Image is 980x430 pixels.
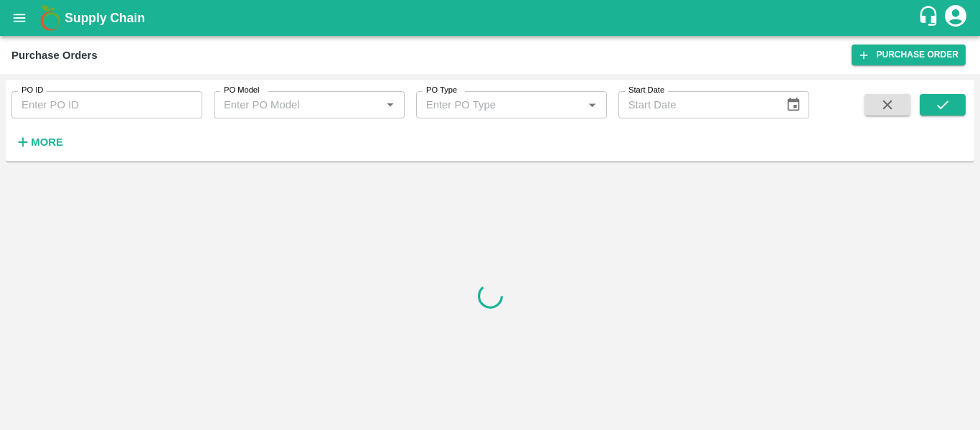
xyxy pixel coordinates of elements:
[3,1,36,34] button: open drawer
[420,95,579,114] input: Enter PO Type
[36,4,65,32] img: logo
[618,91,775,118] input: Start Date
[943,3,969,33] div: account of current user
[65,11,145,25] b: Supply Chain
[224,85,260,96] label: PO Model
[11,46,98,65] div: Purchase Orders
[780,91,807,118] button: Choose date
[426,85,457,96] label: PO Type
[11,130,67,154] button: More
[583,95,601,114] button: Open
[65,8,918,28] a: Supply Chain
[218,95,377,114] input: Enter PO Model
[918,5,943,31] div: customer-support
[381,95,400,114] button: Open
[31,136,63,148] strong: More
[628,85,664,96] label: Start Date
[11,91,202,118] input: Enter PO ID
[852,45,966,65] a: Purchase Order
[22,85,43,96] label: PO ID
